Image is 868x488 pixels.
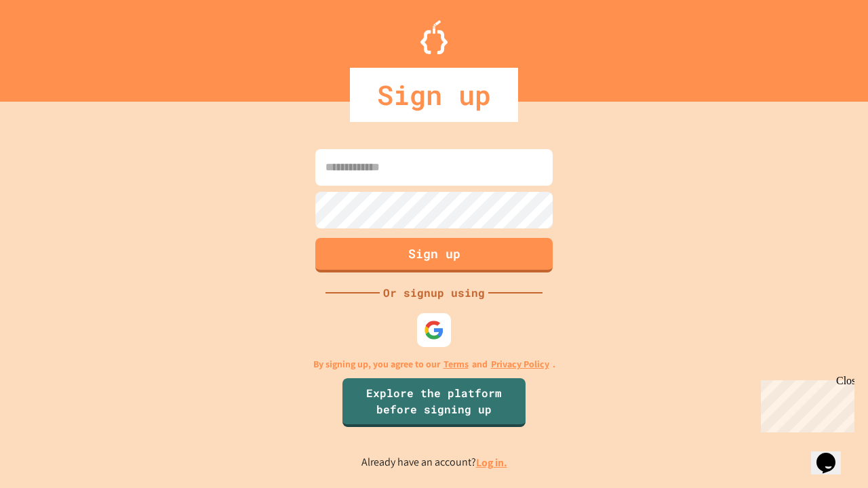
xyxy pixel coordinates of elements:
[342,378,526,427] a: Explore the platform before signing up
[476,455,507,470] a: Log in.
[424,320,444,340] img: google-icon.svg
[361,454,507,471] p: Already have an account?
[811,434,854,474] iframe: chat widget
[313,357,555,371] p: By signing up, you agree to our and .
[5,5,94,86] div: Chat with us now!Close
[380,285,488,301] div: Or signup using
[443,357,469,371] a: Terms
[350,68,518,122] div: Sign up
[420,20,448,54] img: Logo.svg
[315,238,553,272] button: Sign up
[755,375,854,432] iframe: chat widget
[491,357,549,371] a: Privacy Policy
